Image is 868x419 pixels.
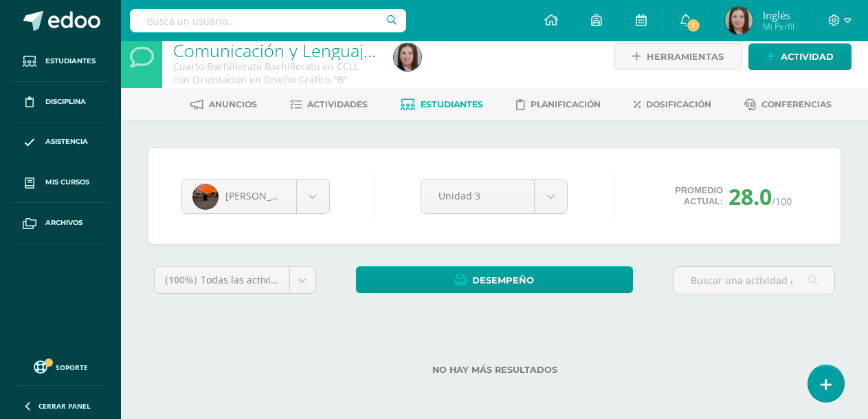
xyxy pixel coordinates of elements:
a: Conferencias [744,94,832,116]
div: Cuarto Bachillerato Bachillerato en CCLL con Orientación en Diseño Gráfico 'B' [173,60,377,86]
a: Soporte [16,357,104,376]
span: Mi Perfil [763,21,794,32]
span: /100 [772,195,792,208]
span: Asistencia [45,136,88,147]
a: Herramientas [614,43,742,70]
a: Estudiantes [11,41,110,82]
span: (100%) [165,273,197,286]
span: Disciplina [45,96,86,107]
a: (100%)Todas las actividades de esta unidad [155,267,315,293]
span: Desempeño [472,268,534,293]
a: Anuncios [190,94,257,116]
a: Archivos [11,203,110,244]
a: Actividades [290,94,368,116]
span: Actividades [307,99,368,109]
span: 28.0 [728,182,772,211]
span: [PERSON_NAME] [225,189,302,202]
a: Comunicación y Lenguaje L3 Inglés [173,39,447,62]
span: Inglés [763,8,794,22]
span: Dosificación [646,99,711,109]
a: Mis cursos [11,162,110,203]
img: e03ec1ec303510e8e6f60bf4728ca3bf.png [725,7,753,34]
span: Anuncios [209,99,257,109]
img: 21ba6f6f3f98f394e64422eb15c7feda.png [192,184,219,210]
span: Promedio actual: [675,185,723,207]
a: Desempeño [356,266,634,293]
a: Estudiantes [401,94,483,116]
span: 1 [686,18,701,33]
a: [PERSON_NAME] [182,180,329,213]
span: Soporte [56,363,88,372]
span: Herramientas [647,44,724,69]
a: Actividad [748,43,852,70]
span: Planificación [531,99,601,109]
input: Buscar una actividad aquí... [674,267,834,294]
span: Archivos [45,217,82,228]
label: No hay más resultados [148,365,841,375]
span: Actividad [781,44,834,69]
a: Planificación [516,94,601,116]
a: Disciplina [11,82,110,122]
span: Mis cursos [45,177,89,188]
a: Dosificación [634,94,711,116]
span: Todas las actividades de esta unidad [201,273,371,286]
span: Cerrar panel [38,401,91,411]
span: Unidad 3 [438,180,518,212]
a: Unidad 3 [421,180,568,213]
a: Asistencia [11,122,110,163]
img: e03ec1ec303510e8e6f60bf4728ca3bf.png [394,43,421,71]
span: Estudiantes [45,56,96,67]
input: Busca un usuario... [130,9,406,32]
span: Estudiantes [421,99,483,109]
h1: Comunicación y Lenguaje L3 Inglés [173,41,377,60]
span: Conferencias [761,99,832,109]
